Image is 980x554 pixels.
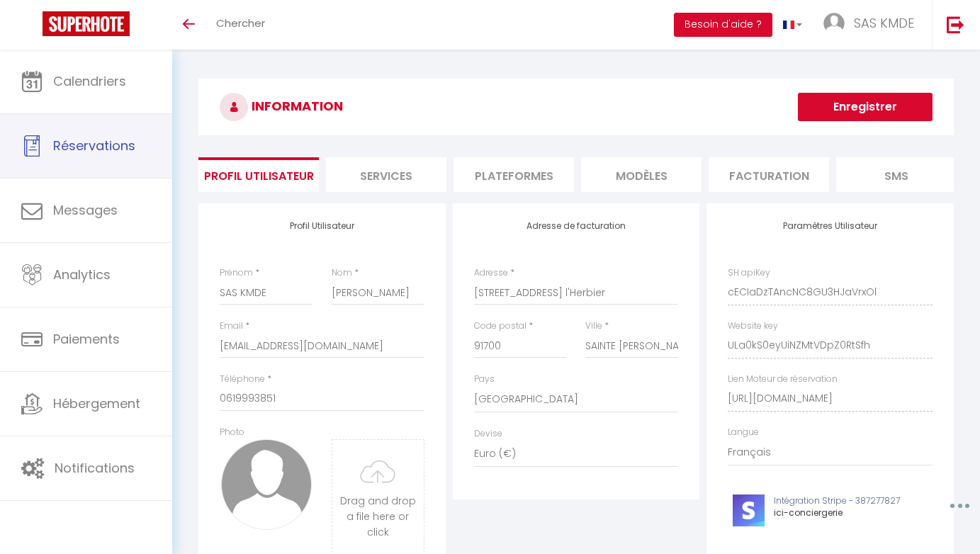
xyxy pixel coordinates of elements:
label: Adresse [474,266,508,280]
h4: Adresse de facturation [474,221,679,231]
span: ici-conciergerie [774,507,843,519]
label: Website key [728,320,778,333]
label: Devise [474,427,502,441]
li: Services [326,157,446,192]
span: Calendriers [53,72,126,90]
img: avatar.png [221,439,312,530]
li: Plateformes [454,157,574,192]
label: Nom [332,266,352,280]
span: Paiements [53,330,120,348]
span: Analytics [53,266,111,283]
h4: Paramètres Utilisateur [728,221,933,231]
img: stripe-logo.jpeg [733,494,765,526]
h3: INFORMATION [198,79,954,135]
li: Facturation [709,157,829,192]
p: Intégration Stripe - 387277827 [774,494,918,508]
label: Prénom [220,266,253,280]
span: Chercher [216,16,265,30]
span: Hébergement [53,395,140,412]
li: Profil Utilisateur [198,157,319,192]
span: Réservations [53,137,135,154]
li: SMS [836,157,957,192]
label: Ville [585,320,602,333]
span: SAS KMDE [854,14,914,32]
label: Téléphone [220,373,265,386]
img: Super Booking [43,11,130,36]
label: Code postal [474,320,526,333]
li: MODÈLES [581,157,702,192]
button: Besoin d'aide ? [674,13,772,37]
h4: Profil Utilisateur [220,221,424,231]
label: Langue [728,426,759,439]
label: Email [220,320,243,333]
label: Pays [474,373,495,386]
button: Enregistrer [798,93,933,121]
label: SH apiKey [728,266,770,280]
label: Lien Moteur de réservation [728,373,838,386]
span: Notifications [55,459,135,477]
span: Messages [53,201,118,219]
label: Photo [220,426,244,439]
img: logout [947,16,964,33]
img: ... [823,13,845,34]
